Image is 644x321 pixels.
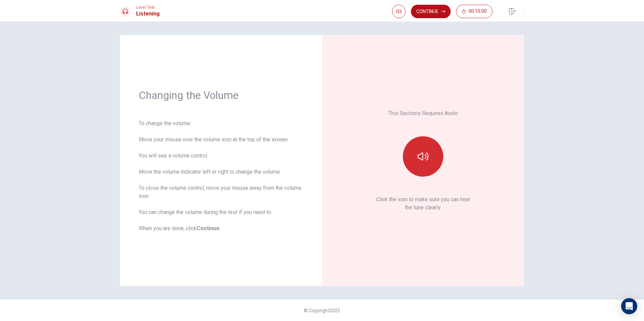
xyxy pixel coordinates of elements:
[136,5,160,10] span: Level Test
[621,298,637,314] div: Open Intercom Messenger
[388,109,458,117] p: This Sections Requires Audio
[304,308,340,313] span: © Copyright 2025
[411,5,451,18] button: Continue
[469,9,487,14] span: 00:10:00
[197,225,220,231] b: Continue
[376,195,470,212] p: Click the icon to make sure you can hear the tune clearly.
[456,5,492,18] button: 00:10:00
[139,119,303,233] div: To change the volume: Move your mouse over the volume icon at the top of the screen. You will see...
[139,88,303,102] h1: Changing the Volume
[136,10,160,18] h1: Listening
